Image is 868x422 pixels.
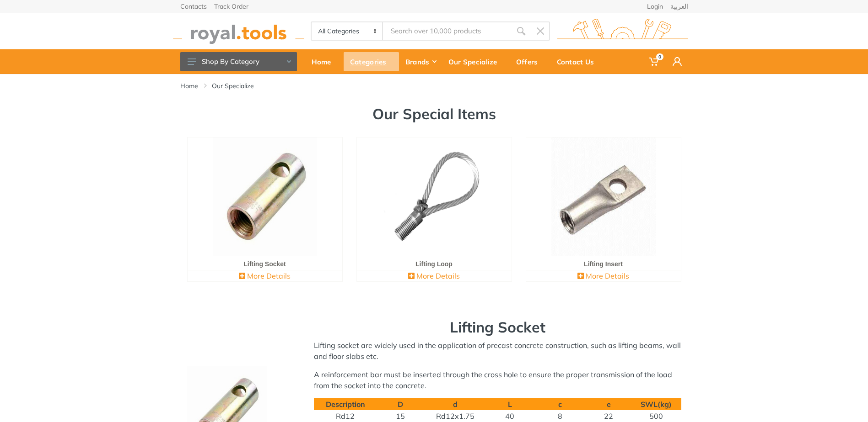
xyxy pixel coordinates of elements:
h2: Our Special Items [187,105,681,122]
p: A reinforcement bar must be inserted through the cross hole to ensure the proper transmission of ... [314,369,681,391]
div: Home [305,52,344,71]
a: Offers [510,49,550,74]
b: e [607,400,611,409]
b: D [398,400,403,409]
a: Track Order [214,3,248,10]
td: 500 [631,410,681,422]
button: Shop By Category [180,52,297,71]
b: d [453,400,458,409]
td: 22 [586,410,631,422]
div: Offers [510,52,550,71]
td: 8 [534,410,586,422]
a: Home [305,49,344,74]
td: Rd12x1.75 [425,410,486,422]
select: Category [312,22,383,40]
a: Home [180,81,198,90]
b: Description [326,400,365,409]
a: More Details [239,271,291,280]
b: c [558,400,562,409]
a: Our Specialize [212,81,254,90]
a: Lifting Loop [415,260,453,268]
td: 40 [486,410,534,422]
div: Brands [399,52,442,71]
div: Categories [344,52,399,71]
a: Lifting Socket [243,260,286,268]
p: Lifting socket are widely used in the application of precast concrete construction, such as lifti... [314,340,681,362]
a: Categories [344,49,399,74]
img: royal.tools Logo [557,19,688,44]
img: royal.tools Logo [173,19,304,44]
a: العربية [670,3,688,10]
div: Our Specialize [442,52,510,71]
input: Site search [383,21,511,41]
a: More Details [577,271,629,280]
td: Rd12 [314,410,377,422]
a: Contacts [180,3,207,10]
a: Contact Us [550,49,607,74]
h2: Lifting Socket [321,318,674,336]
a: Our Specialize [442,49,510,74]
b: SWL(kg) [641,400,672,409]
span: 0 [656,53,663,60]
nav: breadcrumb [180,81,688,90]
a: Login [647,3,663,10]
a: 0 [643,49,666,74]
b: L [508,400,512,409]
a: Lifting Insert [584,260,623,268]
td: 15 [377,410,424,422]
div: Contact Us [550,52,607,71]
a: More Details [408,271,460,280]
